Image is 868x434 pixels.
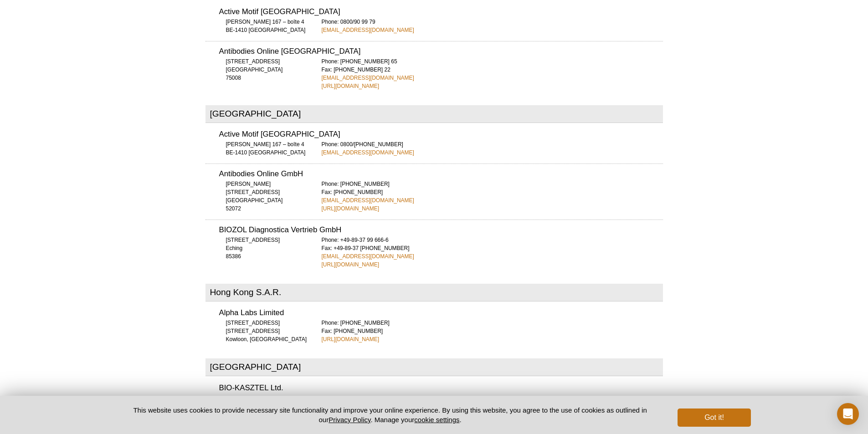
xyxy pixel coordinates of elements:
div: [STREET_ADDRESS] [GEOGRAPHIC_DATA] 75008 [219,57,310,82]
h3: Active Motif [GEOGRAPHIC_DATA] [219,131,663,138]
h3: Antibodies Online [GEOGRAPHIC_DATA] [219,48,663,56]
a: [URL][DOMAIN_NAME] [322,204,380,213]
div: Phone: [PHONE_NUMBER] Fax: [PHONE_NUMBER] [322,180,663,213]
a: Privacy Policy [329,416,370,424]
div: [PERSON_NAME][STREET_ADDRESS] [GEOGRAPHIC_DATA] 52072 [219,180,310,213]
h2: Hong Kong S.A.R. [205,284,663,301]
a: [URL][DOMAIN_NAME] [322,335,380,343]
div: [STREET_ADDRESS] Eching 85386 [219,236,310,260]
h3: Active Motif [GEOGRAPHIC_DATA] [219,8,663,16]
a: [EMAIL_ADDRESS][DOMAIN_NAME] [322,26,414,34]
div: Phone: [PHONE_NUMBER] Fax: [PHONE_NUMBER] [322,394,663,427]
p: This website uses cookies to provide necessary site functionality and improve your online experie... [118,405,663,424]
h2: [GEOGRAPHIC_DATA] [205,358,663,376]
div: Phone: 0800/[PHONE_NUMBER] [322,140,663,157]
div: [PERSON_NAME] 167 – boîte 4 BE-1410 [GEOGRAPHIC_DATA] [219,18,310,34]
button: cookie settings [414,416,459,424]
a: [EMAIL_ADDRESS][DOMAIN_NAME] [322,252,414,260]
h3: Alpha Labs Limited [219,309,663,317]
div: 22 Kelenhegyi [GEOGRAPHIC_DATA] 1118 [219,394,310,419]
a: [EMAIL_ADDRESS][DOMAIN_NAME] [322,196,414,204]
a: [EMAIL_ADDRESS][DOMAIN_NAME] [322,74,414,82]
button: Got it! [678,408,750,427]
a: [URL][DOMAIN_NAME] [322,260,380,269]
a: [EMAIL_ADDRESS][DOMAIN_NAME] [322,148,414,157]
h3: BIO-KASZTEL Ltd. [219,384,663,392]
a: [URL][DOMAIN_NAME] [322,82,380,90]
h2: [GEOGRAPHIC_DATA] [205,105,663,123]
div: Open Intercom Messenger [837,403,859,425]
div: Phone: +49-89-37 99 666-6 Fax: +49-89-37 [PHONE_NUMBER] [322,236,663,269]
div: Phone: [PHONE_NUMBER] Fax: [PHONE_NUMBER] [322,319,663,343]
div: [PERSON_NAME] 167 – boîte 4 BE-1410 [GEOGRAPHIC_DATA] [219,140,310,157]
div: [STREET_ADDRESS] [STREET_ADDRESS] Kowloon, [GEOGRAPHIC_DATA] [219,319,310,343]
h3: BIOZOL Diagnostica Vertrieb GmbH [219,226,663,234]
div: Phone: 0800/90 99 79 [322,18,663,34]
div: Phone: [PHONE_NUMBER] 65 Fax: [PHONE_NUMBER] 22 [322,57,663,90]
h3: Antibodies Online GmbH [219,170,663,178]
